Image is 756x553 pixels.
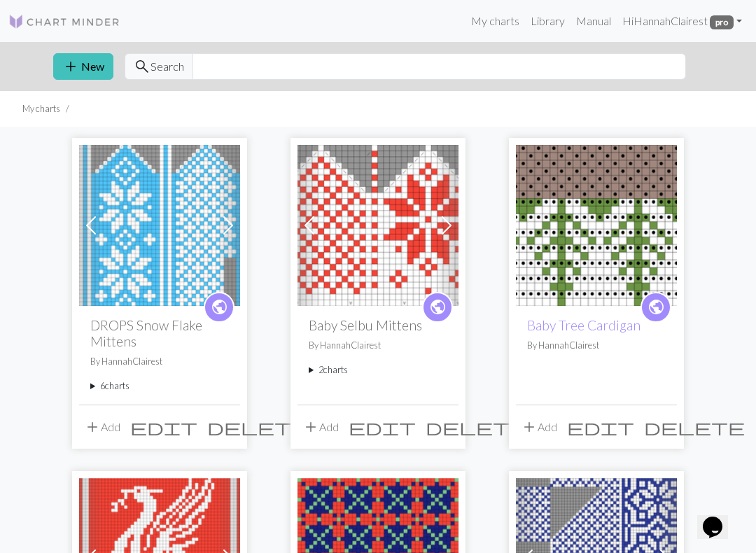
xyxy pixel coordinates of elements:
[309,363,447,377] summary: 2charts
[421,414,531,440] button: Delete
[211,296,228,318] span: public
[516,145,677,306] img: Baby Tree Cardigan
[297,414,344,440] button: Add
[8,13,120,30] img: Logo
[211,293,228,321] i: public
[617,7,748,35] a: HiHannahClairest pro
[570,7,617,35] a: Manual
[429,293,447,321] i: public
[697,497,742,539] iframe: chat widget
[644,417,745,437] span: delete
[465,7,525,35] a: My charts
[202,414,313,440] button: Delete
[567,417,634,437] span: edit
[309,339,447,352] p: By HannahClairest
[422,292,453,323] a: public
[134,57,150,76] span: search
[429,296,447,318] span: public
[344,414,421,440] button: Edit
[710,15,734,29] span: pro
[525,7,570,35] a: Library
[125,414,202,440] button: Edit
[79,217,240,230] a: Adult Small: Right Hand
[84,417,101,437] span: add
[516,414,562,440] button: Add
[349,417,416,437] span: edit
[130,419,197,435] i: Edit
[562,414,639,440] button: Edit
[349,419,416,435] i: Edit
[130,417,197,437] span: edit
[90,355,229,368] p: By HannahClairest
[647,293,665,321] i: public
[527,317,640,333] a: Baby Tree Cardigan
[62,57,79,76] span: add
[302,417,319,437] span: add
[297,145,458,306] img: Baby Selbu Mittens
[426,417,526,437] span: delete
[309,317,447,333] h2: Baby Selbu Mittens
[150,58,184,75] span: Search
[567,419,634,435] i: Edit
[521,417,538,437] span: add
[207,417,308,437] span: delete
[297,217,458,230] a: Baby Selbu Mittens
[647,296,665,318] span: public
[53,53,113,80] button: New
[639,414,750,440] button: Delete
[79,414,125,440] button: Add
[90,317,229,349] h2: DROPS Snow Flake Mittens
[527,339,666,352] p: By HannahClairest
[640,292,671,323] a: public
[22,102,60,115] li: My charts
[516,217,677,230] a: Baby Tree Cardigan
[90,379,229,393] summary: 6charts
[204,292,234,323] a: public
[79,145,240,306] img: Adult Small: Right Hand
